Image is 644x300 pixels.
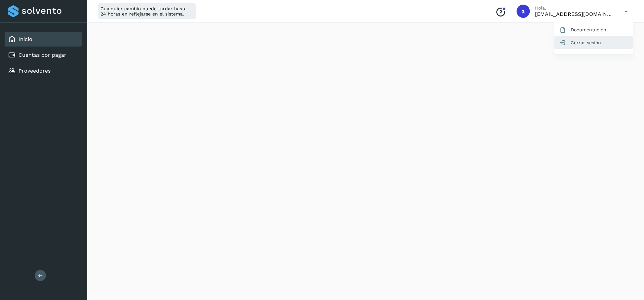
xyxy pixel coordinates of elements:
div: Cuentas por pagar [5,48,82,62]
div: Documentación [554,23,633,36]
div: Cerrar sesión [554,36,633,49]
a: Inicio [19,36,32,42]
div: Inicio [5,32,82,47]
a: Cuentas por pagar [19,52,66,58]
a: Proveedores [19,68,51,74]
div: Proveedores [5,64,82,78]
